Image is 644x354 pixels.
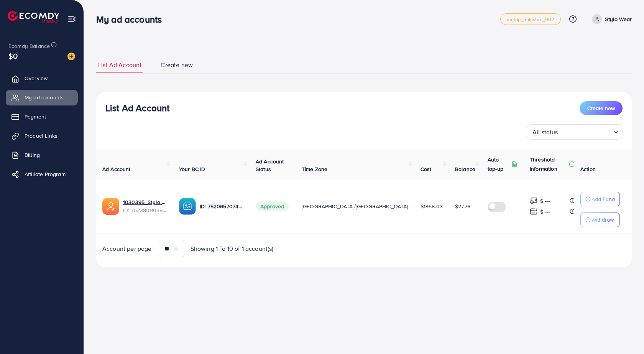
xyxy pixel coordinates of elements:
span: Billing [25,151,40,159]
a: metap_pakistan_002 [500,13,561,25]
span: All status [531,127,560,138]
span: Overview [25,74,48,82]
img: menu [67,15,76,23]
a: 1030395_Stylo Wear_1751773316264 [123,198,167,206]
span: $27.76 [455,203,470,210]
span: Account per page [102,244,152,253]
p: $ --- [540,207,550,216]
div: <span class='underline'>1030395_Stylo Wear_1751773316264</span></br>7523809039034122257 [123,198,167,214]
h3: My ad accounts [96,14,168,25]
span: Create new [161,61,193,69]
p: Withdraw [591,215,614,224]
h3: List Ad Account [105,102,169,114]
span: Action [580,165,596,173]
span: Ecomdy Balance [8,42,50,50]
span: Cost [421,165,432,173]
a: Overview [6,71,78,86]
span: $0 [8,50,18,61]
span: Affiliate Program [25,170,66,178]
span: Time Zone [302,165,327,173]
p: Threshold information [530,155,567,173]
img: logo [8,11,59,23]
button: Create new [580,101,623,115]
span: Approved [256,201,289,211]
a: Product Links [6,128,78,143]
div: Search for option [527,124,623,140]
span: List Ad Account [98,61,141,69]
span: My ad accounts [25,94,64,101]
span: Balance [455,165,475,173]
img: top-up amount [530,197,538,205]
a: Stylo Wear [589,14,632,24]
a: Affiliate Program [6,166,78,182]
input: Search for option [560,125,610,138]
img: image [67,53,75,60]
p: ID: 7520657074921996304 [200,202,243,211]
p: Stylo Wear [605,15,632,24]
span: Product Links [25,132,58,140]
p: Add Fund [591,194,615,204]
img: top-up amount [530,207,538,216]
button: Add Fund [580,192,620,206]
span: Showing 1 To 10 of 1 account(s) [191,244,274,253]
p: $ --- [540,196,550,206]
span: Create new [587,104,615,112]
span: Ad Account [102,165,131,173]
span: Your BC ID [179,165,205,173]
img: ic-ba-acc.ded83a64.svg [179,198,196,215]
a: Billing [6,147,78,163]
a: Payment [6,109,78,124]
span: metap_pakistan_002 [507,17,555,22]
p: Auto top-up [488,155,510,173]
span: ID: 7523809039034122257 [123,206,167,214]
img: ic-ads-acc.e4c84228.svg [102,198,119,215]
span: [GEOGRAPHIC_DATA]/[GEOGRAPHIC_DATA] [302,203,408,210]
button: Withdraw [580,212,620,227]
span: Ad Account Status [256,158,284,173]
a: My ad accounts [6,90,78,105]
span: Payment [25,113,46,120]
span: $1958.03 [421,203,443,210]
